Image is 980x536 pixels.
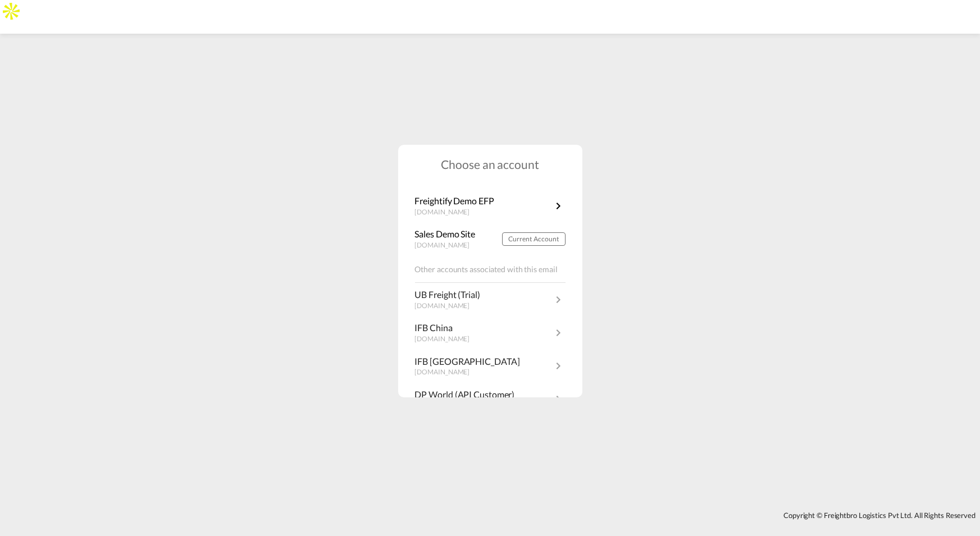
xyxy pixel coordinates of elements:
p: IFB [GEOGRAPHIC_DATA] [415,355,520,368]
p: UB Freight (Trial) [415,288,481,301]
p: Freightify Demo EFP [415,195,494,207]
a: Sales Demo Site[DOMAIN_NAME] Current Account [415,228,566,250]
button: Current Account [502,232,566,246]
p: [DOMAIN_NAME] [415,241,481,250]
md-icon: icon-chevron-right [552,293,566,306]
md-icon: icon-chevron-right [552,359,566,373]
md-icon: icon-chevron-right [552,199,566,213]
p: [DOMAIN_NAME] [415,335,481,344]
p: Sales Demo Site [415,228,481,240]
p: [DOMAIN_NAME] [415,368,520,377]
md-icon: icon-chevron-right [552,326,566,340]
p: [DOMAIN_NAME] [415,301,481,311]
p: DP World (API Customer) [415,388,515,401]
span: Current Account [508,235,559,243]
p: [DOMAIN_NAME] [415,208,494,217]
h1: Choose an account [398,156,582,172]
md-icon: icon-chevron-right [552,392,566,406]
p: IFB China [415,322,481,334]
a: Freightify Demo EFP[DOMAIN_NAME] [415,195,566,217]
p: Other accounts associated with this email [415,264,566,275]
